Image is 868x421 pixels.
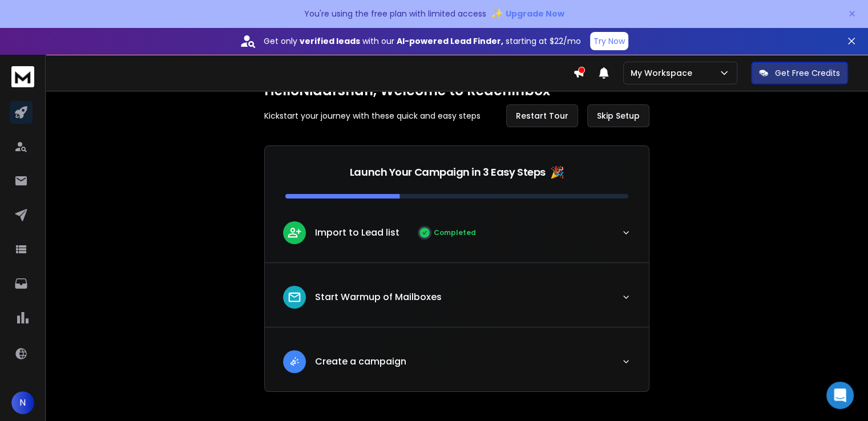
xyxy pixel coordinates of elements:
p: Try Now [594,35,625,47]
button: leadCreate a campaign [265,341,649,391]
img: lead [287,290,302,305]
button: leadImport to Lead listCompleted [265,212,649,262]
p: Start Warmup of Mailboxes [315,290,442,304]
img: logo [11,66,34,87]
img: lead [287,354,302,369]
strong: AI-powered Lead Finder, [397,35,503,47]
div: Open Intercom Messenger [826,382,854,409]
p: Create a campaign [315,355,406,369]
strong: verified leads [300,35,360,47]
button: leadStart Warmup of Mailboxes [265,277,649,327]
button: ✨Upgrade Now [491,2,564,25]
p: Get only with our starting at $22/mo [264,35,581,47]
p: My Workspace [631,67,697,79]
span: Upgrade Now [506,8,564,19]
p: Import to Lead list [315,226,399,240]
button: N [11,391,34,414]
span: Skip Setup [597,110,640,122]
img: lead [287,225,302,240]
button: Skip Setup [587,104,649,127]
span: 🎉 [550,164,564,180]
p: Launch Your Campaign in 3 Easy Steps [350,164,546,180]
button: Try Now [590,32,628,50]
span: ✨ [491,6,503,22]
p: Completed [434,228,476,237]
button: Restart Tour [506,104,578,127]
p: Get Free Credits [775,67,840,79]
button: Get Free Credits [751,62,848,84]
p: You're using the free plan with limited access [304,8,486,19]
p: Kickstart your journey with these quick and easy steps [264,110,481,122]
